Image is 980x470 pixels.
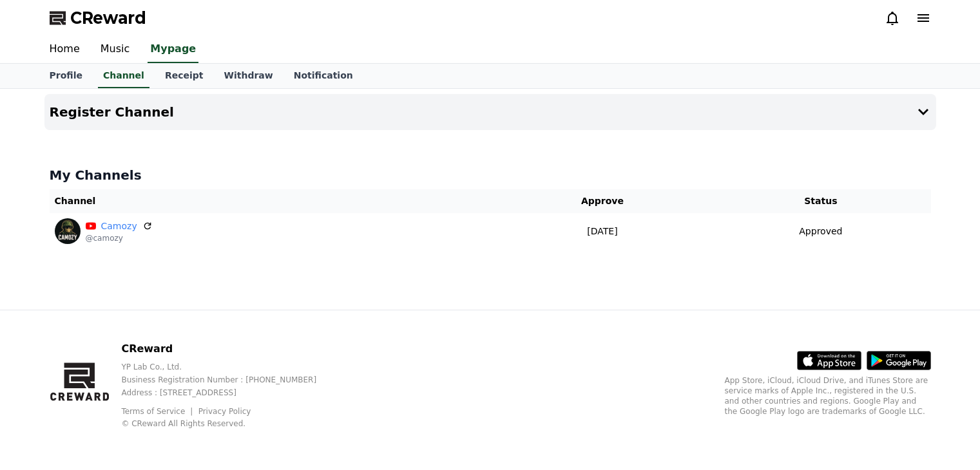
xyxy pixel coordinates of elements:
[799,225,842,238] p: Approved
[50,189,494,213] th: Channel
[86,233,153,243] p: @camozy
[121,375,337,385] p: Business Registration Number : [PHONE_NUMBER]
[121,418,337,429] p: © CReward All Rights Reserved.
[213,64,283,88] a: Withdraw
[499,225,706,238] p: [DATE]
[44,94,936,130] button: Register Channel
[155,64,214,88] a: Receipt
[90,36,140,63] a: Music
[121,362,337,372] p: YP Lab Co., Ltd.
[50,8,146,28] a: CReward
[98,64,149,88] a: Channel
[121,388,337,398] p: Address : [STREET_ADDRESS]
[55,218,81,244] img: Camozy
[283,64,363,88] a: Notification
[121,341,337,357] p: CReward
[494,189,711,213] th: Approve
[121,407,195,416] a: Terms of Service
[725,375,931,417] p: App Store, iCloud, iCloud Drive, and iTunes Store are service marks of Apple Inc., registered in ...
[39,36,90,63] a: Home
[198,407,251,416] a: Privacy Policy
[711,189,930,213] th: Status
[70,8,146,28] span: CReward
[50,166,931,184] h4: My Channels
[101,220,137,233] a: Camozy
[148,36,198,63] a: Mypage
[50,105,174,119] h4: Register Channel
[39,64,93,88] a: Profile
